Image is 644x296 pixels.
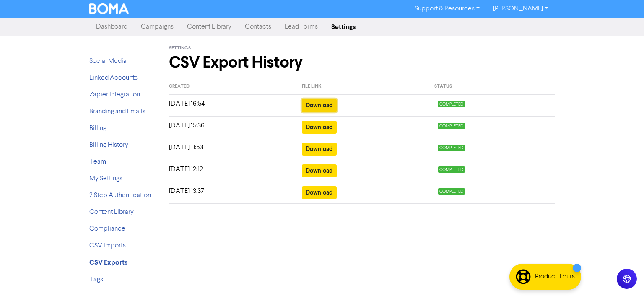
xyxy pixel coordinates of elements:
a: Social Media [89,58,127,65]
a: 2 Step Authentication [89,192,151,199]
div: Status [428,83,561,90]
a: Support & Resources [408,2,486,16]
span: COMPLETED [438,123,465,129]
a: Zapier Integration [89,91,140,98]
button: Download [302,143,337,156]
span: COMPLETED [438,188,465,195]
span: Settings [169,45,191,51]
a: Contacts [238,18,278,35]
a: Content Library [89,209,134,216]
a: Content Library [180,18,238,35]
a: Billing History [89,142,128,148]
a: Team [89,158,106,165]
span: COMPLETED [438,101,465,107]
div: [DATE] 12:12 [163,164,296,177]
div: [DATE] 16:54 [163,99,296,112]
div: [DATE] 13:37 [163,186,296,199]
a: Lead Forms [278,18,325,35]
div: Created [163,83,296,90]
a: CSV Exports [89,260,127,266]
a: Branding and Emails [89,108,145,115]
button: Download [302,186,337,199]
button: Download [302,99,337,112]
a: Compliance [89,226,125,232]
div: [DATE] 15:36 [163,121,296,134]
a: CSV Imports [89,242,126,249]
strong: CSV Exports [89,258,127,267]
a: My Settings [89,175,122,182]
a: Tags [89,276,103,283]
a: Settings [325,18,362,35]
span: COMPLETED [438,166,465,173]
a: Billing [89,125,106,132]
a: Linked Accounts [89,75,138,81]
button: Download [302,164,337,177]
button: Download [302,121,337,134]
div: File link [296,83,428,90]
iframe: Chat Widget [602,256,644,296]
span: COMPLETED [438,145,465,151]
div: [DATE] 11:53 [163,143,296,156]
h1: CSV Export History [169,53,356,72]
a: Dashboard [89,18,134,35]
a: Campaigns [134,18,180,35]
img: BOMA Logo [89,3,129,14]
a: [PERSON_NAME] [486,2,555,16]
